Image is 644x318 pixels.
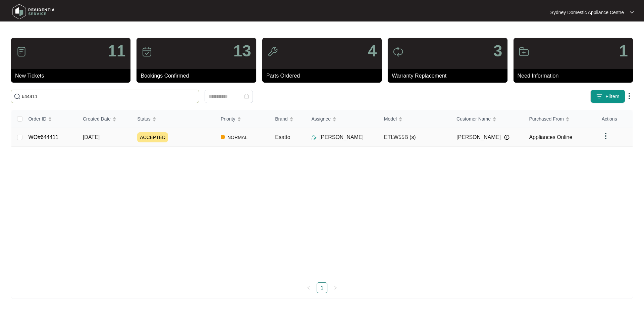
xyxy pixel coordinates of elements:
td: ETLW55B (s) [379,128,451,147]
span: Customer Name [457,115,491,123]
span: Filters [605,93,620,100]
p: 4 [368,43,377,59]
img: Vercel Logo [221,135,225,139]
span: left [307,286,311,290]
span: Priority [221,115,235,123]
img: icon [519,46,529,57]
span: [DATE] [83,134,100,140]
span: Assignee [311,115,331,123]
th: Order ID [23,110,77,128]
th: Brand [270,110,306,128]
span: Model [384,115,397,123]
li: 1 [317,282,327,293]
a: 1 [317,283,327,293]
p: Bookings Confirmed [141,72,256,80]
span: Order ID [29,115,47,123]
p: New Tickets [15,72,130,80]
span: Status [137,115,151,123]
li: Next Page [330,282,341,293]
span: Purchased From [529,115,563,123]
span: Created Date [83,115,111,123]
input: Search by Order Id, Assignee Name, Customer Name, Brand and Model [22,93,196,100]
p: 13 [233,43,251,59]
img: dropdown arrow [602,132,610,140]
img: search-icon [14,93,20,100]
span: right [333,286,337,290]
span: Appliances Online [529,134,572,140]
p: 11 [108,43,125,59]
p: 3 [493,43,502,59]
p: Parts Ordered [266,72,382,80]
th: Created Date [77,110,132,128]
th: Status [132,110,215,128]
span: ACCEPTED [137,132,168,142]
span: Esatto [275,134,290,140]
img: icon [393,46,404,57]
span: Brand [275,115,287,123]
img: residentia service logo [10,2,57,22]
button: filter iconFilters [590,90,625,103]
img: dropdown arrow [630,11,634,14]
th: Actions [596,110,633,128]
th: Purchased From [524,110,596,128]
span: NORMAL [225,133,250,141]
button: left [303,282,314,293]
p: Sydney Domestic Appliance Centre [550,9,624,16]
p: Warranty Replacement [392,72,507,80]
p: 1 [619,43,628,59]
li: Previous Page [303,282,314,293]
img: Assigner Icon [311,135,317,140]
th: Customer Name [451,110,524,128]
img: Info icon [504,135,509,140]
a: WO#644411 [29,134,59,140]
img: icon [142,46,152,57]
th: Assignee [306,110,378,128]
img: icon [16,46,27,57]
p: [PERSON_NAME] [319,133,364,141]
button: right [330,282,341,293]
img: dropdown arrow [625,92,633,100]
th: Model [379,110,451,128]
span: [PERSON_NAME] [457,133,501,141]
p: Need Information [518,72,633,80]
img: filter icon [596,93,603,100]
th: Priority [215,110,270,128]
img: icon [267,46,278,57]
